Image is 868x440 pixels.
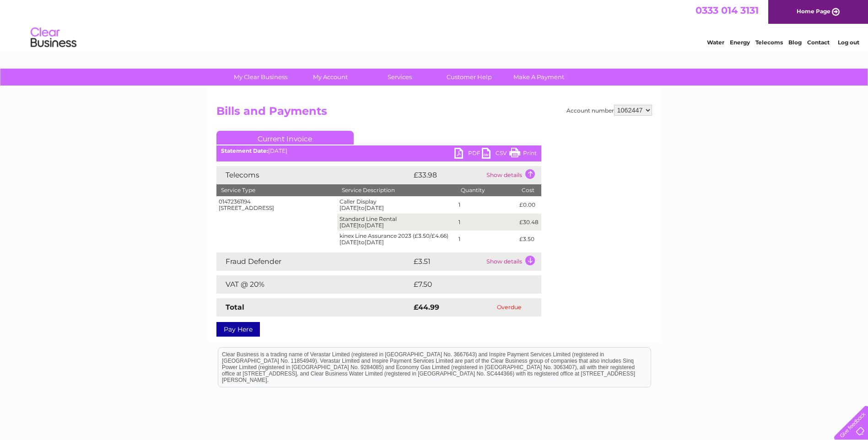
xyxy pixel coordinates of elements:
[216,105,652,122] h2: Bills and Payments
[566,105,652,116] div: Account number
[456,214,517,231] td: 1
[755,39,783,46] a: Telecoms
[216,184,337,196] th: Service Type
[484,252,541,271] td: Show details
[456,231,517,248] td: 1
[359,222,365,229] span: to
[456,184,517,196] th: Quantity
[216,131,354,145] a: Current Invoice
[517,184,541,196] th: Cost
[484,166,541,184] td: Show details
[219,199,335,211] div: 01472361194 [STREET_ADDRESS]
[517,196,541,214] td: £0.00
[359,204,365,211] span: to
[517,214,541,231] td: £30.48
[411,166,484,184] td: £33.98
[337,184,457,196] th: Service Description
[431,69,507,86] a: Customer Help
[226,303,244,311] strong: Total
[838,39,859,46] a: Log out
[216,322,260,337] a: Pay Here
[456,196,517,214] td: 1
[477,298,541,317] td: Overdue
[216,275,411,294] td: VAT @ 20%
[216,166,411,184] td: Telecoms
[509,148,537,161] a: Print
[223,69,298,86] a: My Clear Business
[216,252,411,271] td: Fraud Defender
[30,24,77,52] img: logo.png
[414,303,439,311] strong: £44.99
[411,252,484,271] td: £3.51
[216,148,541,154] div: [DATE]
[218,5,651,44] div: Clear Business is a trading name of Verastar Limited (registered in [GEOGRAPHIC_DATA] No. 3667643...
[695,5,759,16] a: 0333 014 3131
[707,39,724,46] a: Water
[807,39,830,46] a: Contact
[337,214,457,231] td: Standard Line Rental [DATE] [DATE]
[517,231,541,248] td: £3.50
[730,39,750,46] a: Energy
[454,148,482,161] a: PDF
[482,148,509,161] a: CSV
[788,39,802,46] a: Blog
[221,147,268,154] b: Statement Date:
[337,231,457,248] td: kinex Line Assurance 2023 (£3.50/£4.66) [DATE] [DATE]
[362,69,437,86] a: Services
[501,69,577,86] a: Make A Payment
[359,239,365,246] span: to
[337,196,457,214] td: Caller Display [DATE] [DATE]
[411,275,520,294] td: £7.50
[292,69,368,86] a: My Account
